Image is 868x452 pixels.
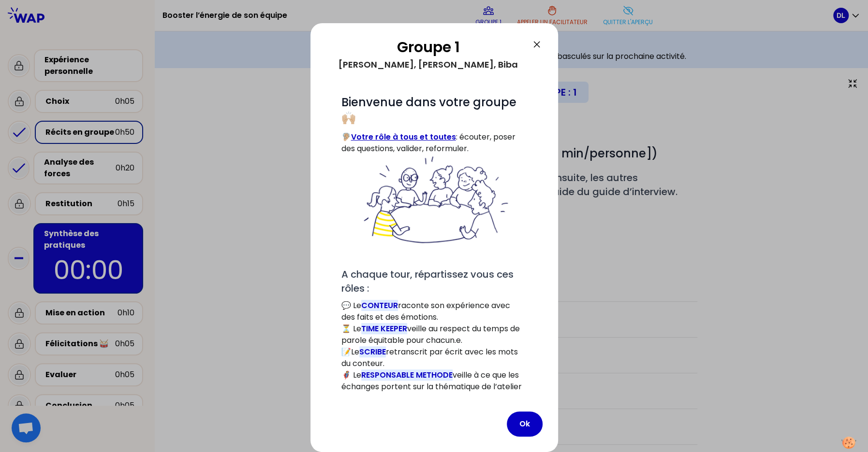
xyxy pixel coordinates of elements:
[341,346,527,369] p: Le retranscrit par écrit avec les mots du conteur.
[326,39,531,56] h2: Groupe 1
[361,300,398,311] mark: CONTEUR
[341,369,527,393] p: 🦸 Le veille à ce que les échanges portent sur la thématique de l’atelier
[341,300,527,323] p: 💬 Le raconte son expérience avec des faits et des émotions.
[358,155,510,246] img: filesOfInstructions%2Fbienvenue%20dans%20votre%20groupe%20-%20petit.png
[507,411,543,437] button: Ok
[341,346,351,357] strong: 📝
[359,346,386,357] mark: SCRIBE
[341,94,519,126] span: Bienvenue dans votre groupe 🙌🏼
[326,56,531,73] div: [PERSON_NAME], [PERSON_NAME], Biba
[351,131,456,142] a: Votre rôle à tous et toutes
[341,131,456,142] strong: 🦻🏼
[361,369,453,381] mark: RESPONSABLE METHODE
[361,323,407,334] mark: TIME KEEPER
[341,131,527,155] p: : écouter, poser des questions, valider, reformuler.
[341,323,527,346] p: ⏳ Le veille au respect du temps de parole équitable pour chacun.e.
[341,268,516,295] span: A chaque tour, répartissez vous ces rôles :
